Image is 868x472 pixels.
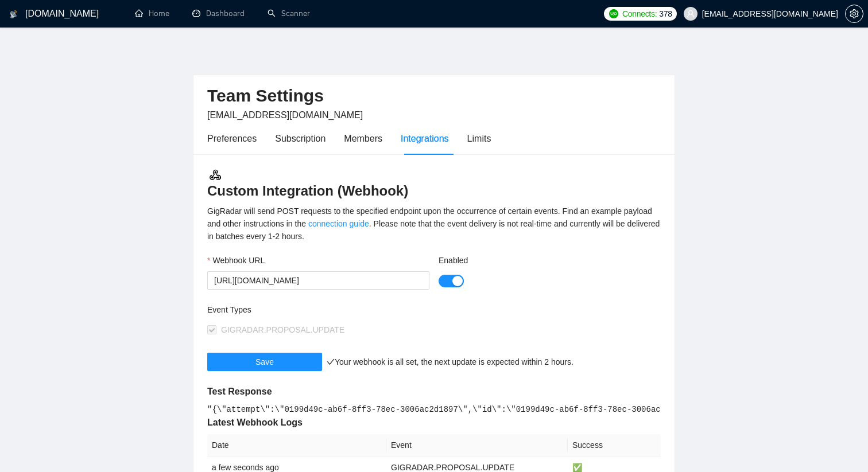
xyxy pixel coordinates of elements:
label: Enabled [439,254,468,267]
a: homeHome [135,9,169,18]
div: Members [344,131,382,146]
a: searchScanner [268,9,310,18]
span: 378 [659,7,672,20]
div: Preferences [207,131,257,146]
th: Event [386,434,568,457]
iframe: Intercom live chat [829,433,857,461]
span: Your webhook is all set, the next update is expected within 2 hours. [327,357,573,366]
h5: Latest Webhook Logs [207,416,661,430]
h5: Test Response [207,385,661,399]
span: user [687,10,695,18]
span: check [327,358,335,366]
span: Connects: [622,7,657,20]
div: Subscription [275,131,325,146]
button: setting [845,5,863,23]
span: Save [255,356,274,368]
div: Limits [467,131,491,146]
a: connection guide [308,219,369,228]
h2: Team Settings [207,84,661,108]
button: Save [207,353,322,371]
th: Success [568,434,661,457]
h3: Custom Integration (Webhook) [207,168,661,200]
a: dashboardDashboard [192,9,245,18]
div: GigRadar will send POST requests to the specified endpoint upon the occurrence of certain events.... [207,205,661,243]
span: [EMAIL_ADDRESS][DOMAIN_NAME] [207,110,363,120]
span: a few seconds ago [212,463,279,472]
span: setting [846,9,863,18]
th: Date [207,434,386,457]
img: logo [10,5,18,24]
a: setting [845,9,863,18]
input: Webhook URL [207,271,429,290]
img: webhook.3a52c8ec.svg [208,168,222,182]
div: Integrations [401,131,449,146]
label: Webhook URL [207,254,265,267]
span: GIGRADAR.PROPOSAL.UPDATE [221,325,344,334]
span: ✅ [572,463,582,472]
label: Event Types [207,303,251,316]
button: Enabled [439,275,464,287]
img: upwork-logo.png [609,9,618,18]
